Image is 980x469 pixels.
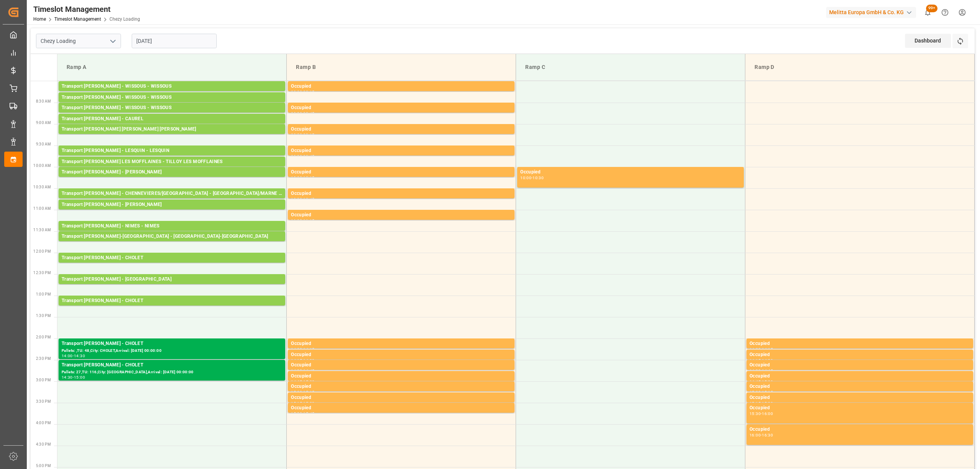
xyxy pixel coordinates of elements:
div: - [761,402,762,405]
div: Occupied [750,351,970,359]
div: 15:30 [303,402,314,405]
div: 14:30 [291,369,302,373]
div: Occupied [291,126,511,133]
div: 10:30 [532,176,544,180]
div: - [302,348,303,351]
div: Occupied [291,168,511,176]
div: 15:00 [74,376,85,379]
div: - [73,354,74,358]
div: Transport [PERSON_NAME] - [PERSON_NAME] [62,201,282,209]
div: 14:00 [62,354,73,358]
div: 09:30 [291,155,302,158]
div: 15:00 [303,380,314,384]
span: 4:00 PM [36,421,51,425]
span: 11:00 AM [33,206,51,211]
div: Transport [PERSON_NAME] - [GEOGRAPHIC_DATA] [62,276,282,283]
div: Occupied [291,190,511,198]
div: Occupied [291,211,511,219]
div: Pallets: 3,TU: ,City: TILLOY LES MOFFLAINES,Arrival: [DATE] 00:00:00 [62,166,282,172]
div: Occupied [291,340,511,348]
div: - [761,391,762,394]
div: Transport [PERSON_NAME] [PERSON_NAME] [PERSON_NAME] [62,126,282,133]
a: Timeslot Management [54,16,101,22]
div: Occupied [291,351,511,359]
div: - [761,369,762,373]
div: Pallets: ,TU: 48,City: CHOLET,Arrival: [DATE] 00:00:00 [62,348,282,354]
div: 14:30 [750,369,761,373]
div: Occupied [291,404,511,412]
span: 9:30 AM [36,142,51,146]
div: Occupied [750,404,970,412]
div: - [302,402,303,405]
div: 14:15 [762,348,773,351]
div: 08:00 [291,90,302,94]
div: 08:45 [303,112,314,115]
div: - [73,376,74,379]
button: open menu [107,35,118,47]
div: Pallets: 21,TU: 666,City: CHOLET,Arrival: [DATE] 00:00:00 [62,262,282,268]
div: Melitta Europa GmbH & Co. KG [826,7,916,18]
div: Occupied [291,373,511,380]
div: Ramp A [64,60,280,74]
span: 1:30 PM [36,314,51,318]
div: 09:45 [303,155,314,158]
span: 8:30 AM [36,99,51,103]
div: 11:00 [291,219,302,222]
div: Pallets: 14,TU: 914,City: [GEOGRAPHIC_DATA],Arrival: [DATE] 00:00:00 [62,283,282,290]
div: Pallets: 7,TU: 216,City: [GEOGRAPHIC_DATA]/MARNE CEDEX,Arrival: [DATE] 00:00:00 [62,198,282,204]
div: 10:00 [291,176,302,180]
div: 09:00 [291,133,302,137]
div: - [302,380,303,384]
div: Transport [PERSON_NAME] - CAUREL [62,115,282,123]
span: 2:00 PM [36,335,51,339]
div: Transport [PERSON_NAME] - [PERSON_NAME] [62,168,282,176]
div: 15:15 [762,391,773,394]
div: Occupied [750,361,970,369]
div: 14:45 [291,380,302,384]
div: Transport [PERSON_NAME] - WISSOUS - WISSOUS [62,94,282,101]
div: - [761,348,762,351]
div: 14:15 [303,348,314,351]
div: Occupied [520,168,741,176]
div: Transport [PERSON_NAME] - WISSOUS - WISSOUS [62,104,282,112]
div: 08:30 [291,112,302,115]
div: Pallets: 2,TU: 657,City: [GEOGRAPHIC_DATA],Arrival: [DATE] 00:00:00 [62,209,282,215]
button: Melitta Europa GmbH & Co. KG [826,5,919,20]
div: - [302,176,303,180]
span: 12:00 PM [33,249,51,253]
span: 9:00 AM [36,121,51,125]
div: - [761,380,762,384]
div: Transport [PERSON_NAME] LES MOFFLAINES - TILLOY LES MOFFLAINES [62,158,282,166]
div: Occupied [750,373,970,380]
div: Occupied [291,361,511,369]
div: 16:30 [762,433,773,437]
div: Timeslot Management [33,3,140,15]
div: Pallets: 6,TU: 15,City: LESQUIN,Arrival: [DATE] 00:00:00 [62,155,282,161]
span: 11:30 AM [33,228,51,232]
div: 14:30 [74,354,85,358]
button: Help Center [936,4,954,21]
div: 14:00 [291,348,302,351]
div: 15:00 [762,380,773,384]
div: Transport [PERSON_NAME] - LESQUIN - LESQUIN [62,147,282,155]
div: 14:15 [291,359,302,362]
div: 15:15 [303,391,314,394]
div: Occupied [291,147,511,155]
div: 14:30 [62,376,73,379]
div: Transport [PERSON_NAME] - NIMES - NIMES [62,222,282,230]
div: 15:00 [750,391,761,394]
div: 10:30 [291,198,302,201]
span: 10:30 AM [33,185,51,189]
div: Occupied [750,426,970,433]
div: Occupied [291,104,511,112]
div: 16:00 [762,412,773,415]
div: 15:30 [762,402,773,405]
div: 11:15 [303,219,314,222]
div: 14:15 [750,359,761,362]
div: 15:30 [750,412,761,415]
div: 14:30 [303,359,314,362]
div: Transport [PERSON_NAME] - CHOLET [62,340,282,348]
div: 15:00 [291,391,302,394]
span: 3:30 PM [36,399,51,404]
div: Pallets: 2,TU: 128,City: WISSOUS,Arrival: [DATE] 00:00:00 [62,90,282,97]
